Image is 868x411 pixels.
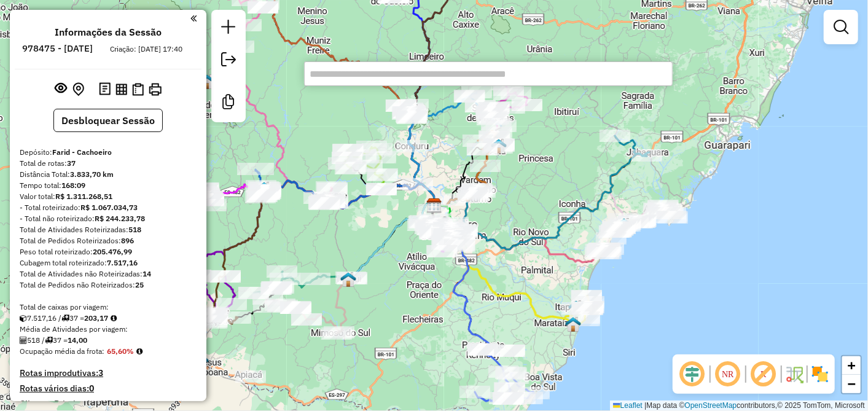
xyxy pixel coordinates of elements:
div: Total de caixas por viagem: [20,302,197,313]
a: Leaflet [613,401,643,410]
img: Marataizes [565,316,581,332]
div: Distância Total: [20,169,197,180]
button: Desbloquear Sessão [53,109,163,132]
strong: Farid - Cachoeiro [52,147,112,157]
strong: R$ 244.233,78 [95,214,145,223]
div: - Total roteirizado: [20,202,197,213]
strong: 203,17 [84,313,108,323]
strong: R$ 1.067.034,73 [80,203,138,212]
div: - Total não roteirizado: [20,213,197,224]
a: Criar modelo [216,90,241,117]
button: Exibir sessão original [53,79,70,99]
strong: 168:09 [61,181,85,190]
h4: Clientes Priorizados NR: [20,399,197,409]
div: Total de Pedidos não Roteirizados: [20,280,197,291]
button: Visualizar relatório de Roteirização [113,80,130,97]
div: Atividade não roteirizada - LANCHONETE MILAR [386,100,416,112]
div: 518 / 37 = [20,335,197,346]
div: Média de Atividades por viagem: [20,324,197,335]
i: Total de rotas [61,315,69,322]
img: Alegre [256,181,272,197]
div: Total de rotas: [20,158,197,169]
div: Valor total: [20,191,197,202]
div: Criação: [DATE] 17:40 [106,44,188,55]
a: Zoom in [842,356,861,375]
strong: 37 [67,159,76,168]
img: Ibitirama [199,74,215,90]
div: 7.517,16 / 37 = [20,313,197,324]
h4: Rotas vários dias: [20,383,197,394]
span: Ocultar deslocamento [678,359,707,389]
button: Centralizar mapa no depósito ou ponto de apoio [70,80,87,99]
i: Total de rotas [45,337,53,344]
img: Farid - Cachoeiro [426,198,442,214]
a: Nova sessão e pesquisa [216,15,241,42]
strong: 3.833,70 km [70,170,114,179]
strong: 14,00 [68,335,87,345]
span: − [848,376,856,391]
h4: Rotas improdutivas: [20,368,197,378]
strong: 518 [128,225,141,234]
div: Map data © contributors,© 2025 TomTom, Microsoft [610,401,868,411]
a: Exibir filtros [829,15,853,39]
span: Exibir rótulo [749,359,778,389]
strong: R$ 1.311.268,51 [55,192,112,201]
div: Atividade não roteirizada - POSTO CASTELO [398,99,429,111]
div: Tempo total: [20,180,197,191]
a: Clique aqui para minimizar o painel [190,11,197,25]
img: Itapemirim [568,300,584,316]
strong: 25 [135,280,144,289]
strong: 896 [121,236,134,245]
strong: 205.476,99 [93,247,132,256]
div: Total de Pedidos Roteirizados: [20,235,197,246]
div: Total de Atividades não Roteirizadas: [20,268,197,280]
strong: 0 [115,398,120,409]
img: Fluxo de ruas [784,364,804,384]
strong: 65,60% [107,346,134,356]
a: Exportar sessão [216,47,241,75]
img: Exibir/Ocultar setores [810,364,830,384]
a: OpenStreetMap [685,401,737,410]
em: Média calculada utilizando a maior ocupação (%Peso ou %Cubagem) de cada rota da sessão. Rotas cro... [136,348,143,355]
i: Total de Atividades [20,337,27,344]
span: + [848,358,856,373]
div: Cubagem total roteirizado: [20,257,197,268]
span: | [644,401,646,410]
div: Total de Atividades Roteirizadas: [20,224,197,235]
i: Cubagem total roteirizado [20,315,27,322]
h4: Informações da Sessão [55,26,162,38]
a: Zoom out [842,375,861,393]
img: Vargem Alta [491,138,507,154]
h6: 978475 - [DATE] [23,43,93,54]
img: Piuma [616,217,632,233]
i: Meta Caixas/viagem: 1,00 Diferença: 202,17 [111,315,117,322]
strong: 14 [143,269,151,278]
span: Ocultar NR [713,359,743,389]
div: Atividade não roteirizada - ARISIA'S BAR [494,345,525,357]
div: Peso total roteirizado: [20,246,197,257]
div: Atividade não roteirizada - MERCEARIA POINT [467,343,498,356]
div: Depósito: [20,147,197,158]
button: Logs desbloquear sessão [96,80,113,99]
strong: 0 [89,383,94,394]
div: Atividade não roteirizada - MATHEUS BAR [495,345,525,357]
div: Atividade não roteirizada - NAVIOS BAR [235,370,266,383]
span: Ocupação média da frota: [20,346,104,356]
strong: 7.517,16 [107,258,138,267]
button: Visualizar Romaneio [130,80,146,98]
img: Muqui [340,272,356,288]
strong: 3 [98,367,103,378]
button: Imprimir Rotas [146,80,164,98]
